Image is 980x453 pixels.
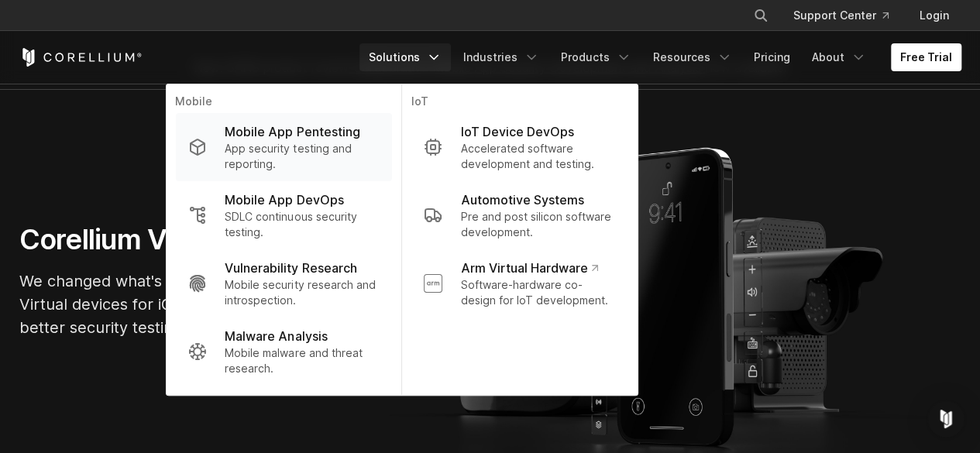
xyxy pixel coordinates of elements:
[644,43,741,71] a: Resources
[454,43,548,71] a: Industries
[927,400,965,438] div: Open Intercom Messenger
[359,43,451,71] a: Solutions
[781,2,901,29] a: Support Center
[359,43,961,71] div: Navigation Menu
[175,317,391,386] a: Malware Analysis Mobile malware and threat research.
[175,94,391,113] p: Mobile
[411,249,628,317] a: Arm Virtual Hardware Software-hardware co-design for IoT development.
[460,259,597,277] p: Arm Virtual Hardware
[460,122,573,141] p: IoT Device DevOps
[225,141,379,172] p: App security testing and reporting.
[460,190,583,209] p: Automotive Systems
[460,277,615,308] p: Software-hardware co-design for IoT development.
[411,113,628,181] a: IoT Device DevOps Accelerated software development and testing.
[175,113,391,181] a: Mobile App Pentesting App security testing and reporting.
[175,249,391,317] a: Vulnerability Research Mobile security research and introspection.
[225,190,343,209] p: Mobile App DevOps
[460,209,615,240] p: Pre and post silicon software development.
[552,43,641,71] a: Products
[460,141,615,172] p: Accelerated software development and testing.
[891,43,961,71] a: Free Trial
[225,122,359,141] p: Mobile App Pentesting
[225,209,379,240] p: SDLC continuous security testing.
[734,2,961,29] div: Navigation Menu
[411,94,628,113] p: IoT
[175,181,391,249] a: Mobile App DevOps SDLC continuous security testing.
[907,2,961,29] a: Login
[225,345,379,376] p: Mobile malware and threat research.
[803,43,875,71] a: About
[19,269,484,339] p: We changed what's possible, so you can build what's next. Virtual devices for iOS, Android, and A...
[744,43,799,71] a: Pricing
[225,277,379,308] p: Mobile security research and introspection.
[411,181,628,249] a: Automotive Systems Pre and post silicon software development.
[747,2,775,29] button: Search
[19,222,484,257] h1: Corellium Virtual Hardware
[225,259,356,277] p: Vulnerability Research
[19,48,143,67] a: Corellium Home
[225,327,327,345] p: Malware Analysis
